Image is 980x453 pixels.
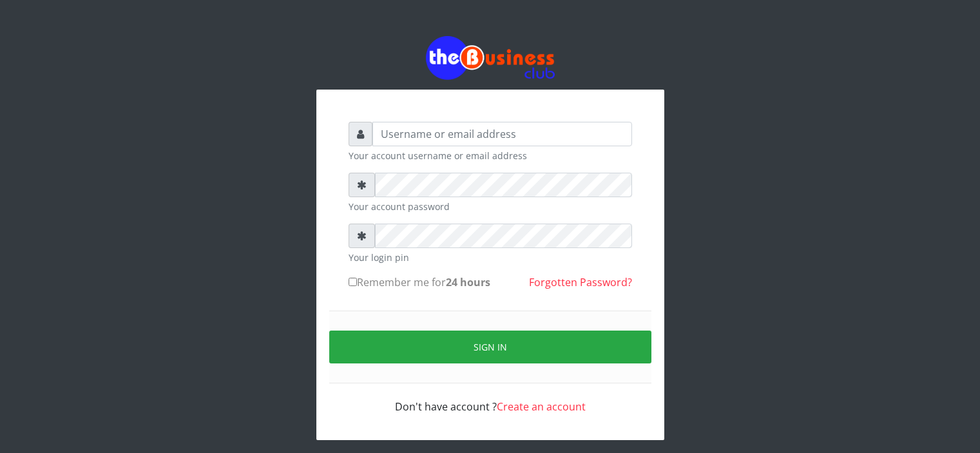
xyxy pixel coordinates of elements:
input: Remember me for24 hours [349,278,357,286]
a: Create an account [497,400,586,414]
a: Forgotten Password? [529,275,632,289]
small: Your account username or email address [349,149,632,162]
div: Don't have account ? [349,383,632,414]
button: Sign in [329,331,651,363]
b: 24 hours [446,275,490,289]
small: Your login pin [349,251,632,264]
label: Remember me for [349,275,490,290]
input: Username or email address [372,122,632,146]
small: Your account password [349,200,632,213]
